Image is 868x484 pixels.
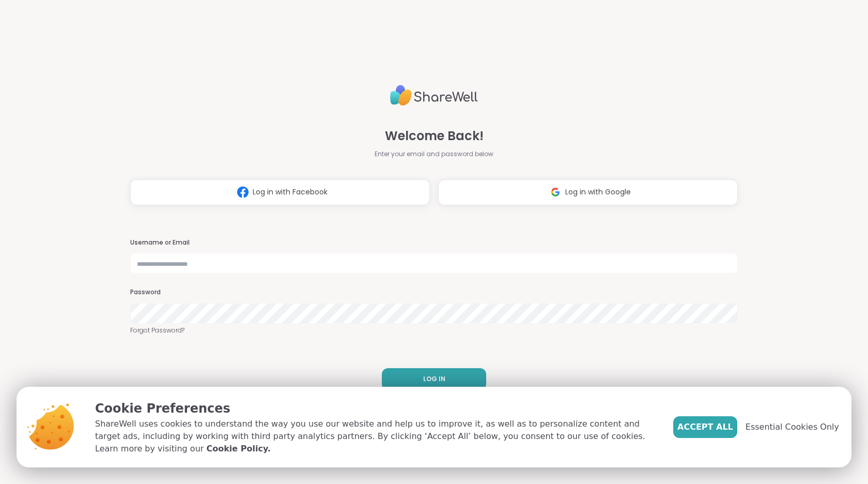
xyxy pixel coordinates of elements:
h3: Username or Email [130,238,738,247]
p: Cookie Preferences [95,399,657,418]
img: ShareWell Logo [390,81,478,110]
h3: Password [130,288,738,297]
img: ShareWell Logomark [546,183,565,202]
p: ShareWell uses cookies to understand the way you use our website and help us to improve it, as we... [95,418,657,455]
span: Log in with Facebook [253,187,328,198]
span: LOG IN [423,374,445,384]
button: LOG IN [382,368,486,390]
span: Enter your email and password below [375,149,493,159]
a: Cookie Policy. [206,443,270,455]
img: ShareWell Logomark [233,183,253,202]
span: Log in with Google [565,187,631,198]
span: Welcome Back! [385,127,484,145]
span: Essential Cookies Only [746,421,839,433]
button: Accept All [673,416,737,438]
button: Log in with Facebook [130,179,430,205]
button: Log in with Google [438,179,738,205]
span: Accept All [677,421,733,433]
a: Forgot Password? [130,326,738,335]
